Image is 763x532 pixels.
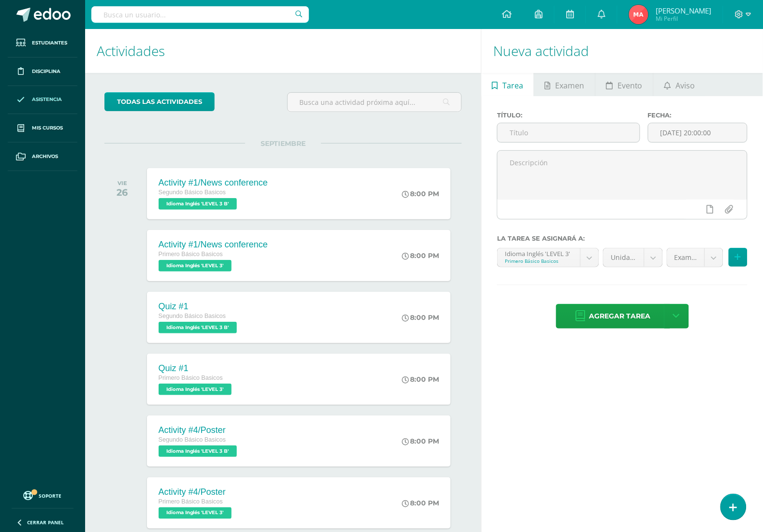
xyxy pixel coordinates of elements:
span: Estudiantes [32,39,67,47]
div: Activity #4/Poster [159,425,239,435]
div: 8:00 PM [402,375,439,384]
a: Examen (40.0%) [667,248,723,267]
input: Título [498,123,639,142]
label: Fecha: [648,112,748,119]
span: Archivos [32,153,58,160]
a: Archivos [8,143,77,171]
div: Activity #1/News conference [159,240,268,250]
a: Soporte [12,489,73,502]
span: Primero Básico Basicos [159,251,223,258]
input: Busca un usuario... [91,6,309,23]
span: [PERSON_NAME] [656,6,711,15]
a: Tarea [482,73,534,96]
span: Tarea [503,74,524,97]
a: Aviso [654,73,705,96]
a: Disciplina [8,58,77,86]
span: Idioma Inglés 'LEVEL 3' [159,384,232,395]
div: 8:00 PM [402,189,439,198]
span: SEPTIEMBRE [245,139,321,148]
span: Idioma Inglés 'LEVEL 3' [159,260,232,272]
span: Mi Perfil [656,14,711,23]
span: Mis cursos [32,124,63,132]
span: Idioma Inglés 'LEVEL 3 B' [159,322,237,333]
div: Primero Básico Basicos [505,258,573,264]
span: Asistencia [32,96,62,103]
div: Idioma Inglés 'LEVEL 3' [505,248,573,258]
a: Mis cursos [8,114,77,143]
span: Primero Básico Basicos [159,498,223,505]
a: todas las Actividades [104,92,215,111]
div: Activity #1/News conference [159,178,268,188]
a: Idioma Inglés 'LEVEL 3'Primero Básico Basicos [498,248,599,267]
span: Segundo Básico Basicos [159,189,226,196]
div: 8:00 PM [402,313,439,322]
div: Activity #4/Poster [159,487,234,497]
div: Quiz #1 [159,363,234,374]
span: Unidad 4 [611,248,636,267]
span: Cerrar panel [27,519,64,526]
div: 8:00 PM [402,251,439,260]
a: Examen [534,73,595,96]
span: Segundo Básico Basicos [159,313,226,319]
span: Segundo Básico Basicos [159,436,226,443]
span: Soporte [39,492,62,499]
a: Unidad 4 [603,248,662,267]
span: Examen [556,74,585,97]
span: Primero Básico Basicos [159,374,223,381]
a: Asistencia [8,86,77,115]
span: Examen (40.0%) [675,248,697,267]
label: Título: [497,112,640,119]
input: Busca una actividad próxima aquí... [288,93,462,112]
span: Disciplina [32,68,60,75]
a: Estudiantes [8,29,77,58]
h1: Nueva actividad [493,29,751,73]
div: Quiz #1 [159,302,239,312]
h1: Actividades [97,29,470,73]
div: 26 [117,187,128,198]
span: Agregar tarea [589,304,651,328]
a: Evento [596,73,653,96]
div: VIE [117,180,128,187]
span: Idioma Inglés 'LEVEL 3 B' [159,446,237,457]
img: 12ecad56ef4e52117aff8f81ddb9cf7f.png [629,5,648,24]
span: Idioma Inglés 'LEVEL 3' [159,507,232,519]
label: La tarea se asignará a: [497,235,748,242]
span: Evento [617,74,643,97]
div: 8:00 PM [402,437,439,446]
input: Fecha de entrega [648,123,747,142]
span: Idioma Inglés 'LEVEL 3 B' [159,198,237,210]
div: 8:00 PM [402,499,439,507]
span: Aviso [675,74,695,97]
